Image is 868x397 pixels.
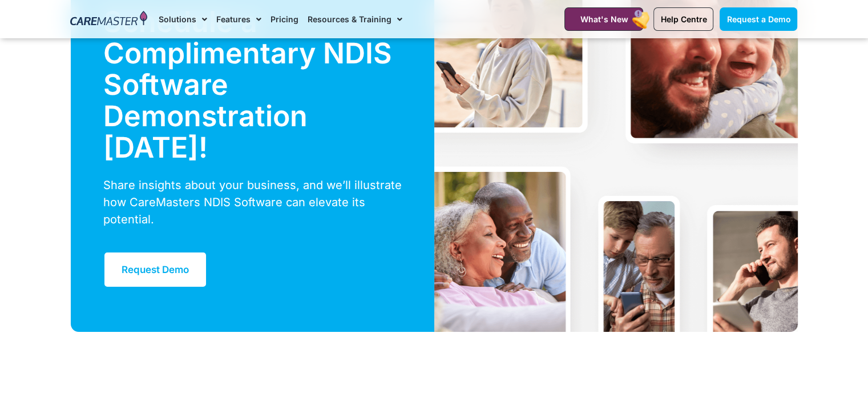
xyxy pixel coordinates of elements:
[580,14,628,24] span: What's New
[103,177,402,228] div: Share insights about your business, and we’ll illustrate how CareMasters NDIS Software can elevat...
[653,7,713,31] a: Help Centre
[122,264,189,275] span: Request Demo
[103,251,207,288] a: Request Demo
[720,7,797,31] a: Request a Demo
[564,7,643,31] a: What's New
[103,6,402,163] h2: Schedule a Complimentary NDIS Software Demonstration [DATE]!
[70,11,147,28] img: CareMaster Logo
[726,14,790,24] span: Request a Demo
[660,14,706,24] span: Help Centre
